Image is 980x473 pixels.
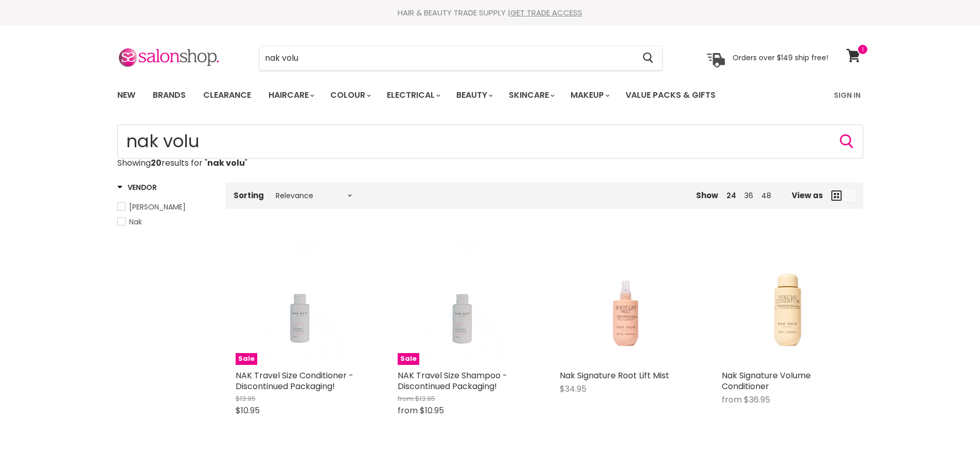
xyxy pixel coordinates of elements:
[104,8,876,18] div: HAIR & BEAUTY TRADE SUPPLY |
[415,394,435,404] span: $13.95
[129,217,142,227] span: Nak
[792,191,823,200] span: View as
[379,84,447,106] a: Electrical
[573,234,678,365] img: Nak Signature Root Lift Mist
[726,190,736,201] a: 24
[722,394,742,406] span: from
[398,353,419,365] span: Sale
[110,80,776,110] ul: Main menu
[560,383,586,395] span: $34.95
[420,405,444,416] span: $10.95
[145,84,193,106] a: Brands
[398,394,414,404] span: from
[501,84,561,106] a: Skincare
[151,157,162,169] strong: 20
[744,394,770,406] span: $36.95
[761,190,771,201] a: 48
[828,84,867,106] a: Sign In
[560,234,691,365] a: Nak Signature Root Lift Mist
[259,46,663,71] form: Product
[323,84,377,106] a: Colour
[236,370,353,392] a: NAK Travel Size Conditioner - Discontinued Packaging!
[510,7,582,18] a: GET TRADE ACCESS
[722,234,853,365] a: Nak Signature Volume Conditioner
[260,46,635,70] input: Search
[696,190,718,201] span: Show
[195,84,259,106] a: Clearance
[104,80,876,110] nav: Main
[929,425,970,463] iframe: Gorgias live chat messenger
[733,53,828,62] p: Orders over $149 ship free!
[129,202,186,212] span: [PERSON_NAME]
[236,353,257,365] span: Sale
[117,125,863,159] form: Product
[560,370,669,381] a: Nak Signature Root Lift Mist
[261,84,320,106] a: Haircare
[117,182,157,192] h3: Vendor
[234,191,264,200] label: Sorting
[117,201,212,213] a: Ardell
[117,125,863,159] input: Search
[635,46,662,70] button: Search
[236,405,260,416] span: $10.95
[110,84,143,106] a: New
[744,190,753,201] a: 36
[449,84,499,106] a: Beauty
[419,234,507,365] img: NAK Travel Size Shampoo - Discontinued Packaging!
[117,216,212,227] a: Nak
[207,157,245,169] strong: nak volu
[398,405,418,416] span: from
[618,84,723,106] a: Value Packs & Gifts
[398,234,529,365] a: NAK Travel Size Shampoo - Discontinued Packaging!Sale
[398,370,507,392] a: NAK Travel Size Shampoo - Discontinued Packaging!
[722,370,811,392] a: Nak Signature Volume Conditioner
[257,234,345,365] img: NAK Travel Size Conditioner - Discontinued Packaging!
[236,234,367,365] a: NAK Travel Size Conditioner - Discontinued Packaging!Sale
[735,234,840,365] img: Nak Signature Volume Conditioner
[236,394,256,404] span: $13.95
[839,133,855,150] button: Search
[117,159,863,168] p: Showing results for " "
[563,84,616,106] a: Makeup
